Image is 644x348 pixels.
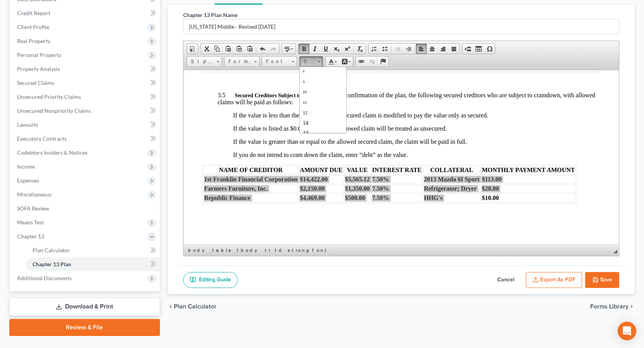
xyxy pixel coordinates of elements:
[3,53,9,59] span: 14
[116,115,141,122] strong: $2,150.00
[526,272,582,288] button: Export as PDF
[262,56,297,67] a: Font
[189,96,238,103] span: INTEREST RATE
[187,57,214,67] span: Styles
[298,106,318,112] strong: $113.00
[168,303,216,310] button: chevron_left Plan Calculator
[618,322,636,340] div: Open Intercom Messenger
[3,3,5,6] span: 8
[585,272,619,288] button: Save
[11,202,160,215] a: SOFA Review
[473,44,484,54] a: Table
[33,261,71,267] span: Chapter 13 Plan
[235,246,263,254] a: tbody element
[378,57,388,67] a: Anchor
[257,44,268,54] a: Undo
[300,57,315,67] span: Size
[211,246,235,254] a: table element
[298,115,315,122] strong: $28.00
[416,44,427,54] a: Align Left
[161,115,186,122] strong: $1,350.00
[234,44,244,54] a: Paste as plain text
[189,124,206,131] strong: 7.50%
[613,250,617,253] span: Resize
[240,124,259,131] strong: HHG's
[311,246,330,254] a: font element
[17,233,44,239] span: Chapter 13
[184,19,619,34] input: Enter name...
[187,56,222,67] a: Styles
[629,303,635,310] i: chevron_right
[299,44,309,54] a: Bold
[189,115,206,122] strong: 7.50%
[240,115,293,122] strong: Refrigerator; Dryer
[17,65,60,72] span: Property Analysis
[262,57,289,67] span: Font
[244,44,255,54] a: Paste from Word
[201,44,212,54] a: Cut
[342,44,353,54] a: Superscript
[116,124,141,131] strong: $4,469.00
[17,149,88,156] span: Codebtors Insiders & Notices
[17,107,91,114] span: Unsecured Nonpriority Claims
[21,124,67,131] strong: Republic Finance
[17,275,72,281] span: Additional Documents
[223,44,234,54] a: Paste
[174,303,216,310] span: Plan Calculator
[263,246,273,254] a: tr element
[3,63,9,69] span: 16
[298,124,315,131] strong: $10.00
[225,57,252,67] span: Format
[187,44,198,54] a: Document Properties
[3,23,7,27] span: 10
[17,135,67,142] span: Executory Contracts
[187,246,210,254] a: body element
[392,44,403,54] a: Decrease Indent
[438,44,448,54] a: Align Right
[9,319,160,336] a: Review & File
[168,303,174,310] i: chevron_left
[183,11,237,19] label: Chapter 13 Plan Name
[3,13,5,17] span: 9
[590,303,635,310] button: Forms Library chevron_right
[17,10,50,16] span: Credit Report
[1,30,45,40] a: 11
[189,106,206,112] strong: 7.50%
[380,44,390,54] a: Insert/Remove Bulleted List
[268,44,279,54] a: Redo
[21,106,114,112] font: 1st Franklin Financial Corporation
[1,9,45,19] a: 9
[17,219,44,226] span: Means Test
[240,106,296,112] strong: 2013 Mazda 6I Sport
[17,177,39,184] span: Expenses
[403,44,414,54] a: Increase Indent
[309,44,320,54] a: Italic
[11,76,160,90] a: Secured Claims
[17,191,52,198] span: Miscellaneous
[17,79,54,86] span: Secured Claims
[17,38,50,44] span: Real Property
[282,44,295,54] a: Spell Checker
[489,272,523,288] button: Cancel
[286,246,310,254] a: strong element
[33,247,70,253] span: Plan Calculator
[448,44,459,54] a: Justify
[17,205,49,212] span: SOFA Review
[331,44,342,54] a: Subscript
[17,52,61,58] span: Personal Property
[320,44,331,54] a: Underline
[247,96,290,103] span: COLLATERAL
[9,298,160,316] a: Download & Print
[3,43,8,48] span: 12
[3,33,7,38] span: 11
[11,90,160,104] a: Unsecured Priority Claims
